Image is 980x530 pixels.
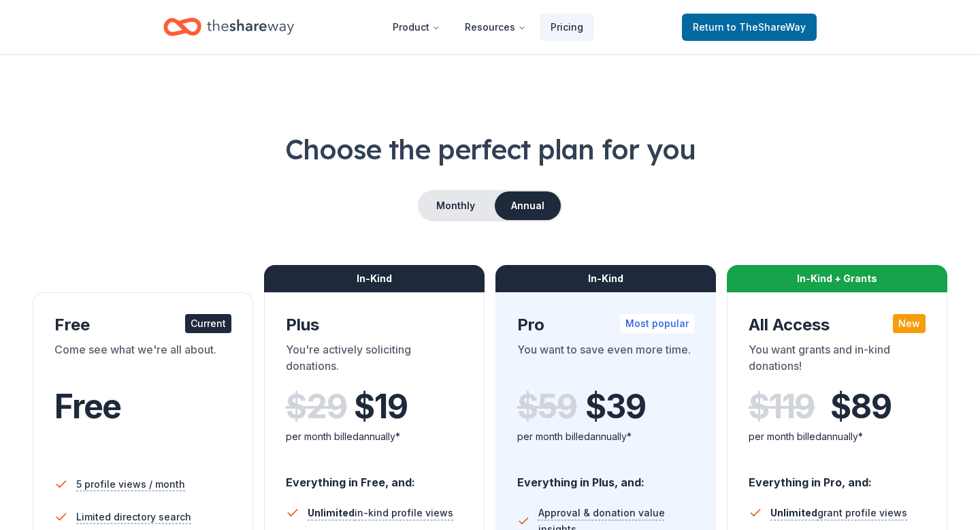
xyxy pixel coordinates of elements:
div: You want to save even more time. [517,341,694,379]
span: Unlimited [308,507,355,518]
span: 5 profile views / month [76,476,185,493]
div: Everything in Pro, and: [749,463,926,491]
div: You want grants and in-kind donations! [749,341,926,379]
div: Most popular [620,314,694,333]
div: Plus [286,314,463,336]
span: Limited directory search [76,509,191,525]
span: Unlimited [770,507,817,518]
div: Pro [517,314,694,336]
div: per month billed annually* [517,428,694,445]
div: per month billed annually* [749,428,926,445]
div: All Access [749,314,926,336]
button: Product [382,14,451,41]
div: Current [185,314,231,333]
span: $ 39 [585,388,645,426]
div: per month billed annually* [286,428,463,445]
div: Everything in Free, and: [286,463,463,491]
button: Annual [495,191,561,220]
div: Come see what we're all about. [54,341,231,379]
a: Pricing [540,14,594,41]
div: New [893,314,926,333]
div: In-Kind [495,265,716,292]
div: In-Kind + Grants [727,265,947,292]
nav: Main [382,11,594,43]
div: Free [54,314,231,336]
span: to TheShareWay [727,21,806,33]
h1: Choose the perfect plan for you [33,130,947,168]
a: Returnto TheShareWay [682,14,817,41]
div: You're actively soliciting donations. [286,341,463,379]
span: in-kind profile views [308,507,453,518]
span: Return [693,19,806,35]
span: $ 89 [830,388,891,426]
span: grant profile views [770,507,907,518]
div: In-Kind [264,265,485,292]
span: $ 19 [354,388,407,426]
button: Resources [454,14,537,41]
div: Everything in Plus, and: [517,463,694,491]
a: Home [163,11,294,43]
button: Monthly [419,191,492,220]
span: Free [54,386,121,426]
